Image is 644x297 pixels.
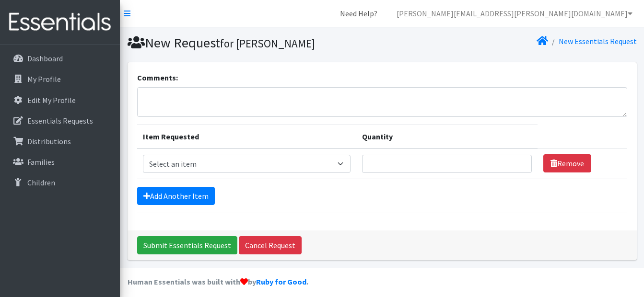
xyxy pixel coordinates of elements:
a: Dashboard [4,49,116,68]
a: Essentials Requests [4,111,116,130]
a: Distributions [4,132,116,151]
a: Families [4,152,116,171]
a: New Essentials Request [559,36,637,46]
a: Edit My Profile [4,91,116,110]
p: Edit My Profile [27,95,76,105]
p: Distributions [27,137,71,146]
a: Ruby for Good [256,277,306,286]
a: Add Another Item [137,187,215,205]
p: Essentials Requests [27,116,93,126]
input: Submit Essentials Request [137,236,237,254]
a: Children [4,173,116,192]
a: Remove [543,154,591,172]
img: HumanEssentials [4,6,116,38]
p: Families [27,157,55,167]
a: Need Help? [332,4,385,23]
th: Quantity [356,125,538,148]
th: Item Requested [137,125,357,148]
p: Dashboard [27,54,63,63]
label: Comments: [137,72,178,83]
h1: New Request [128,34,379,51]
small: for [PERSON_NAME] [220,36,315,50]
a: Cancel Request [239,236,302,254]
p: Children [27,178,55,187]
p: My Profile [27,74,61,84]
a: My Profile [4,69,116,89]
strong: Human Essentials was built with by . [128,277,308,286]
a: [PERSON_NAME][EMAIL_ADDRESS][PERSON_NAME][DOMAIN_NAME] [389,4,640,23]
